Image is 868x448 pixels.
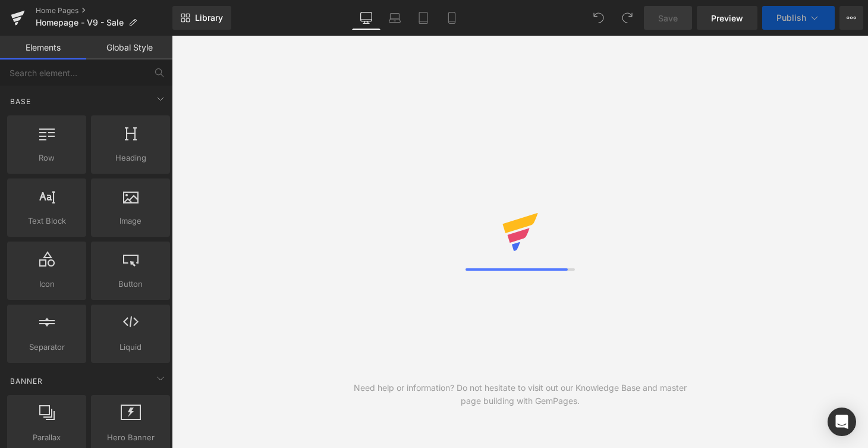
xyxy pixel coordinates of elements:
[95,215,166,227] span: Image
[11,341,83,353] span: Separator
[9,375,44,387] span: Banner
[587,6,611,30] button: Undo
[438,6,466,30] a: Mobile
[95,341,166,353] span: Liquid
[11,215,83,227] span: Text Block
[776,13,806,23] span: Publish
[839,6,863,30] button: More
[352,6,380,30] a: Desktop
[828,408,856,436] div: Open Intercom Messenger
[11,152,83,164] span: Row
[762,6,835,30] button: Publish
[658,12,678,24] span: Save
[195,12,223,23] span: Library
[615,6,639,30] button: Redo
[11,431,83,444] span: Parallax
[11,278,83,290] span: Icon
[36,18,124,27] span: Homepage - V9 - Sale
[95,278,166,290] span: Button
[95,431,166,444] span: Hero Banner
[36,6,172,15] a: Home Pages
[711,12,743,24] span: Preview
[86,36,172,59] a: Global Style
[95,152,166,164] span: Heading
[380,6,409,30] a: Laptop
[409,6,438,30] a: Tablet
[697,6,757,30] a: Preview
[172,6,231,30] a: New Library
[346,381,694,408] div: Need help or information? Do not hesitate to visit out our Knowledge Base and master page buildin...
[9,96,32,107] span: Base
